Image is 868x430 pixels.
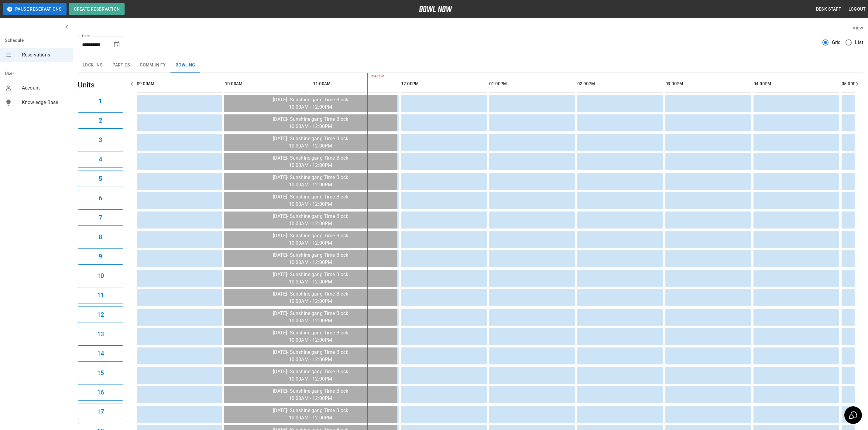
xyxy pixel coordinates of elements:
h6: 15 [97,368,104,378]
button: 14 [78,345,123,362]
h6: 13 [97,329,104,339]
button: Logout [846,4,868,15]
th: 10:00AM [225,75,310,93]
button: 1 [78,93,123,109]
h6: 16 [97,388,104,397]
button: 12 [78,306,123,323]
h6: 5 [99,174,102,184]
button: 9 [78,248,123,265]
button: 3 [78,132,123,148]
button: 13 [78,326,123,342]
span: Account [22,84,68,92]
button: Lock-ins [78,58,108,73]
th: 11:00AM [313,75,399,93]
button: 5 [78,171,123,187]
button: Choose date, selected date is Sep 29, 2025 [111,39,123,51]
label: View [853,25,863,31]
span: Grid [832,39,841,46]
button: 2 [78,112,123,129]
button: Create Reservation [69,3,125,15]
h6: 2 [99,116,102,125]
span: Reservations [22,51,68,59]
button: 11 [78,287,123,303]
h6: 12 [97,310,104,320]
div: inventory tabs [78,58,863,73]
h6: 7 [99,213,102,222]
h6: 4 [99,154,102,164]
h6: 9 [99,252,102,261]
button: 8 [78,229,123,245]
button: 10 [78,268,123,284]
h6: 14 [97,349,104,358]
span: Knowledge Base [22,99,68,106]
span: List [855,39,863,46]
button: Community [135,58,171,73]
h6: 3 [99,135,102,145]
button: 15 [78,365,123,381]
span: 12:46PM [367,73,369,80]
th: 09:00AM [137,75,222,93]
h6: 10 [97,271,104,281]
h6: 6 [99,193,102,203]
h6: 1 [99,96,102,106]
button: 16 [78,384,123,401]
button: Pause Reservations [3,3,67,15]
h5: Units [78,80,123,90]
button: Parties [108,58,135,73]
button: Bowling [171,58,200,73]
button: 6 [78,190,123,206]
h6: 8 [99,232,102,242]
th: 12:00PM [401,75,487,93]
button: Desk Staff [814,4,844,15]
button: 4 [78,151,123,168]
img: logo [419,6,452,12]
button: 17 [78,404,123,420]
h6: 17 [97,407,104,417]
h6: 11 [97,290,104,300]
button: 7 [78,209,123,226]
